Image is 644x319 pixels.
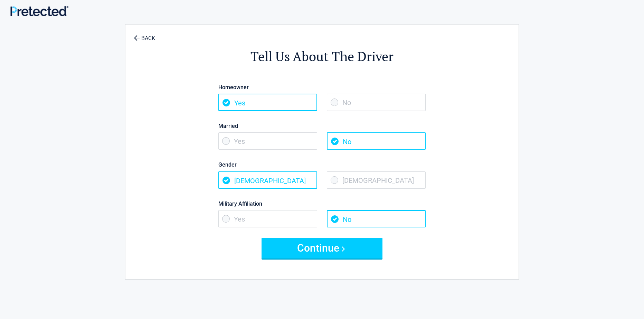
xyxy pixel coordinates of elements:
[218,83,426,92] label: Homeowner
[218,171,317,189] span: [DEMOGRAPHIC_DATA]
[10,6,68,16] img: Main Logo
[218,160,426,169] label: Gender
[327,132,426,150] span: No
[262,238,382,259] button: Continue
[132,29,157,41] a: BACK
[218,132,317,150] span: Yes
[327,210,426,227] span: No
[163,48,481,65] h2: Tell Us About The Driver
[218,210,317,227] span: Yes
[218,94,317,111] span: Yes
[218,199,426,208] label: Military Affiliation
[327,94,426,111] span: No
[218,121,426,131] label: Married
[327,171,426,189] span: [DEMOGRAPHIC_DATA]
